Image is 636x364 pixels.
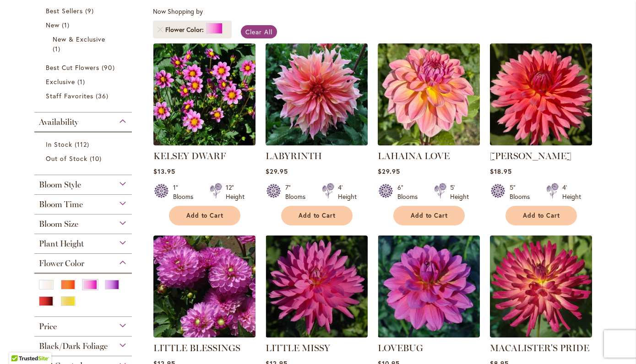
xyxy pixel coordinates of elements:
a: [PERSON_NAME] [490,150,571,161]
span: Clear All [245,27,272,36]
a: Staff Favorites [46,91,123,101]
a: MACALISTER'S PRIDE [490,343,589,353]
a: Out of Stock 10 [46,154,123,163]
span: New [46,21,60,29]
a: LITTLE BLESSINGS [153,343,240,353]
a: LITTLE BLESSINGS [153,331,255,339]
a: KELSEY DWARF [153,150,226,161]
img: Labyrinth [266,43,368,145]
span: 112 [75,139,92,149]
span: 36 [96,91,111,101]
a: Best Sellers [46,6,123,16]
span: Price [39,321,57,332]
a: In Stock 112 [46,139,123,149]
a: LAHAINA LOVE [378,139,480,147]
span: $18.95 [490,167,512,176]
span: Now Shopping by [153,7,203,16]
img: LINDY [490,43,592,145]
span: Add to Cart [186,212,224,219]
a: Best Cut Flowers [46,63,123,72]
a: New &amp; Exclusive [53,34,116,54]
img: LAHAINA LOVE [378,43,480,145]
span: In Stock [46,140,72,149]
a: LITTLE MISSY [266,331,368,339]
div: 4' Height [338,183,357,201]
div: 12" Height [226,183,245,201]
span: Bloom Style [39,180,81,190]
img: KELSEY DWARF [153,43,255,145]
div: 7" Blooms [285,183,311,201]
a: LOVEBUG [378,331,480,339]
div: 5" Blooms [510,183,535,201]
span: Flower Color [165,25,206,34]
span: Staff Favorites [46,91,94,100]
span: 90 [102,63,117,72]
span: Add to Cart [523,212,560,219]
span: Exclusive [46,77,75,86]
iframe: Launch Accessibility Center [7,332,33,357]
a: Exclusive [46,77,123,86]
a: Clear All [241,25,277,38]
a: LAHAINA LOVE [378,150,450,161]
span: Black/Dark Foliage [39,341,108,351]
span: Best Sellers [46,6,83,15]
a: LOVEBUG [378,343,423,353]
span: Best Cut Flowers [46,63,100,72]
span: Flower Color [39,258,84,268]
a: New [46,20,123,30]
a: MACALISTER'S PRIDE [490,331,592,339]
span: Add to Cart [299,212,336,219]
button: Add to Cart [393,206,465,225]
span: Plant Height [39,239,84,249]
a: LITTLE MISSY [266,343,330,353]
span: Bloom Time [39,199,83,209]
span: Add to Cart [411,212,448,219]
span: 1 [62,20,72,30]
button: Add to Cart [506,206,577,225]
img: LITTLE MISSY [266,236,368,337]
span: Bloom Size [39,219,78,229]
span: 1 [53,44,63,54]
div: 6" Blooms [397,183,423,201]
button: Add to Cart [169,206,240,225]
a: Remove Flower Color Pink [158,27,163,32]
img: MACALISTER'S PRIDE [490,236,592,337]
span: Out of Stock [46,154,88,163]
div: 4' Height [562,183,581,201]
a: LINDY [490,139,592,147]
span: 1 [77,77,87,86]
span: 10 [90,154,104,163]
span: Availability [39,117,78,127]
a: KELSEY DWARF [153,139,255,147]
span: $13.95 [153,167,175,176]
div: 1" Blooms [173,183,199,201]
div: 5' Height [450,183,469,201]
button: Add to Cart [281,206,353,225]
img: LOVEBUG [378,236,480,337]
span: New & Exclusive [53,35,106,43]
a: Labyrinth [266,139,368,147]
span: $29.95 [378,167,400,176]
a: LABYRINTH [266,150,322,161]
span: $29.95 [266,167,288,176]
span: 9 [85,6,96,16]
img: LITTLE BLESSINGS [153,236,255,337]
